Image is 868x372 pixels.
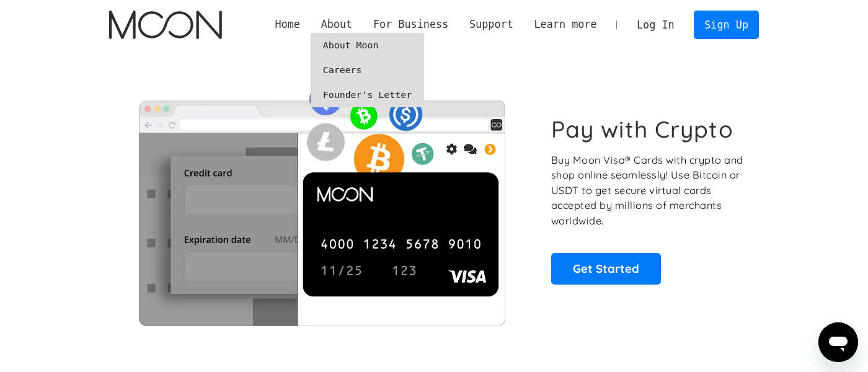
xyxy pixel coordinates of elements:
[373,17,448,32] div: For Business
[524,17,608,32] div: Learn more
[109,11,221,39] a: home
[109,11,221,39] img: Moon Logo
[363,17,459,32] div: For Business
[469,17,513,32] div: Support
[311,58,424,82] a: Careers
[311,82,424,107] a: Founder's Letter
[311,33,424,58] a: About Moon
[551,253,661,284] a: Get Started
[109,74,534,325] img: Moon Cards let you spend your crypto anywhere Visa is accepted.
[321,17,353,32] div: About
[311,17,363,32] div: About
[551,153,745,229] p: Buy Moon Visa® Cards with crypto and shop online seamlessly! Use Bitcoin or USDT to get secure vi...
[818,322,858,362] iframe: Button to launch messaging window
[265,17,311,32] a: Home
[626,11,684,38] a: Log In
[459,17,523,32] div: Support
[551,115,733,143] h1: Pay with Crypto
[534,17,596,32] div: Learn more
[311,33,424,107] nav: About
[694,11,758,38] a: Sign Up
